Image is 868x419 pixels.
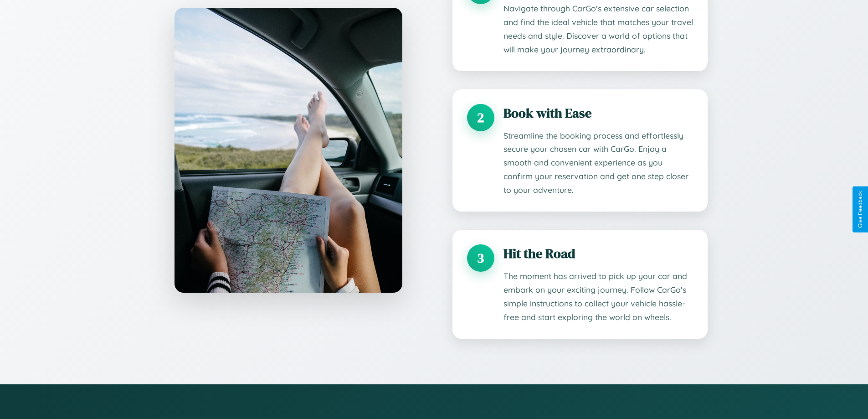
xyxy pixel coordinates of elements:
p: Navigate through CarGo's extensive car selection and find the ideal vehicle that matches your tra... [503,2,693,57]
div: 3 [467,244,494,272]
div: 2 [467,104,494,131]
p: Streamline the booking process and effortlessly secure your chosen car with CarGo. Enjoy a smooth... [503,129,693,197]
h3: Hit the Road [503,244,693,263]
img: CarGo map interface [175,8,402,293]
div: Give Feedback [857,191,863,228]
p: The moment has arrived to pick up your car and embark on your exciting journey. Follow CarGo's si... [503,269,693,324]
h3: Book with Ease [503,104,693,122]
